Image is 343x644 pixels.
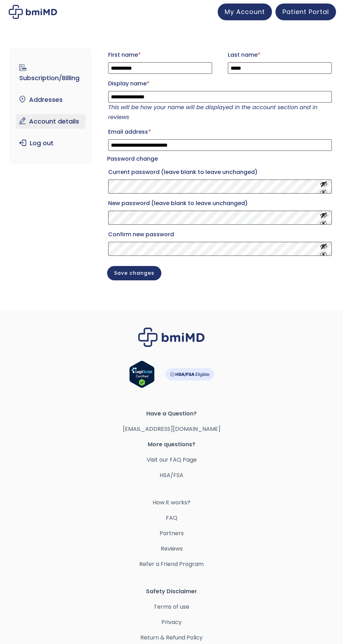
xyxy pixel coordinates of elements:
[16,136,85,150] a: Log out
[228,49,332,61] label: Last name
[108,49,212,61] label: First name
[138,328,205,347] img: Brand Logo
[108,126,332,138] label: Email address
[16,114,85,129] a: Account details
[225,7,265,16] span: My Account
[16,92,85,107] a: Addresses
[10,409,332,419] span: Have a Question?
[108,198,332,209] label: New password (leave blank to leave unchanged)
[10,633,332,643] a: Return & Refund Policy
[16,61,85,85] a: Subscription/Billing
[10,528,332,538] a: Partners
[129,360,155,388] img: Verify Approval for www.bmimd.com
[9,5,57,19] img: My account
[282,7,329,16] span: Patient Portal
[107,266,161,280] button: Save changes
[320,243,328,255] button: Show password
[10,587,332,596] span: Safety Disclaimer
[10,498,332,507] a: How it works?
[108,229,332,240] label: Confirm new password
[165,368,214,380] img: HSA-FSA
[320,180,328,193] button: Show password
[107,154,158,164] legend: Password change
[147,456,197,464] a: Visit our FAQ Page
[129,360,155,391] a: Verify LegitScript Approval for www.bmimd.com
[10,617,332,627] a: Privacy
[275,3,336,20] a: Patient Portal
[160,471,183,479] a: HSA/FSA
[10,559,332,569] a: Refer a Friend Program
[108,167,332,178] label: Current password (leave blank to leave unchanged)
[218,3,272,20] a: My Account
[320,211,328,224] button: Show password
[10,513,332,523] a: FAQ
[123,425,220,433] a: [EMAIL_ADDRESS][DOMAIN_NAME]
[10,440,332,449] span: More questions?
[10,48,91,163] nav: Account pages
[10,602,332,612] a: Terms of use
[10,544,332,554] a: Reviews
[108,78,332,89] label: Display name
[108,103,317,121] em: This will be how your name will be displayed in the account section and in reviews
